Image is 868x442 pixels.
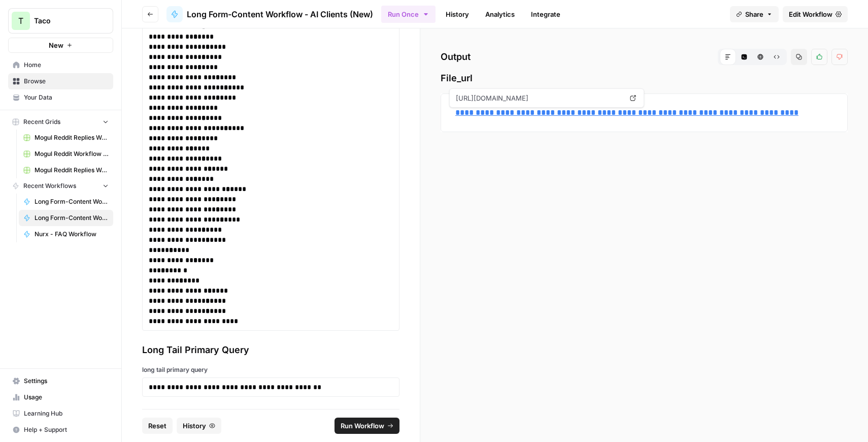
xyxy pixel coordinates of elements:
[8,73,113,89] a: Browse
[24,376,109,386] span: Settings
[35,197,109,206] span: Long Form-Content Workflow - B2B Clients
[24,425,109,434] span: Help + Support
[441,49,848,65] h2: Output
[19,130,113,146] a: Mogul Reddit Replies Workflow Grid
[183,421,206,431] span: History
[166,6,373,22] a: Long Form-Content Workflow - AI Clients (New)
[454,89,624,107] span: [URL][DOMAIN_NAME]
[441,71,848,85] span: File_url
[23,117,60,127] span: Recent Grids
[18,15,23,27] span: T
[8,38,113,53] button: New
[19,162,113,178] a: Mogul Reddit Replies Workflow Grid (1)
[8,57,113,73] a: Home
[142,343,399,357] div: Long Tail Primary Query
[19,226,113,242] a: Nurx - FAQ Workflow
[19,146,113,162] a: Mogul Reddit Workflow Grid (1)
[341,421,384,431] span: Run Workflow
[19,194,113,210] a: Long Form-Content Workflow - B2B Clients
[35,230,109,239] span: Nurx - FAQ Workflow
[8,389,113,405] a: Usage
[335,418,399,434] button: Run Workflow
[381,6,436,23] button: Run Once
[8,178,113,194] button: Recent Workflows
[24,77,109,86] span: Browse
[8,422,113,438] button: Help + Support
[34,16,95,26] span: Taco
[142,365,399,374] label: long tail primary query
[24,93,109,102] span: Your Data
[8,8,113,34] button: Workspace: Taco
[142,418,173,434] button: Reset
[783,6,848,22] a: Edit Workflow
[8,373,113,389] a: Settings
[8,114,113,130] button: Recent Grids
[745,9,763,19] span: Share
[479,6,521,22] a: Analytics
[35,133,109,142] span: Mogul Reddit Replies Workflow Grid
[19,210,113,226] a: Long Form-Content Workflow - AI Clients (New)
[35,149,109,159] span: Mogul Reddit Workflow Grid (1)
[187,8,373,20] span: Long Form-Content Workflow - AI Clients (New)
[440,6,475,22] a: History
[8,89,113,106] a: Your Data
[24,409,109,418] span: Learning Hub
[525,6,566,22] a: Integrate
[8,405,113,422] a: Learning Hub
[49,40,63,50] span: New
[730,6,779,22] button: Share
[177,418,221,434] button: History
[24,60,109,70] span: Home
[148,421,166,431] span: Reset
[23,181,76,191] span: Recent Workflows
[789,9,832,19] span: Edit Workflow
[35,213,109,223] span: Long Form-Content Workflow - AI Clients (New)
[35,166,109,175] span: Mogul Reddit Replies Workflow Grid (1)
[24,393,109,402] span: Usage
